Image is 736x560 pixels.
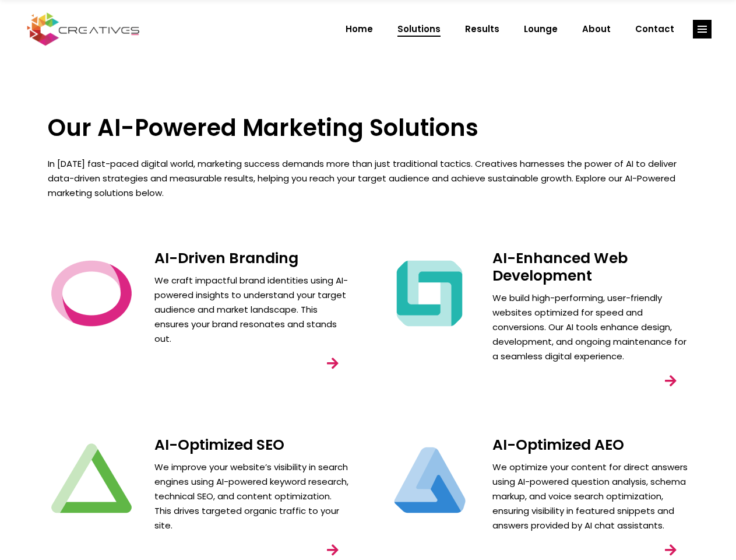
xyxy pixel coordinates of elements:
a: AI-Optimized SEO [154,435,284,455]
span: Home [346,14,373,44]
p: We improve your website’s visibility in search engines using AI-powered keyword research, technic... [154,460,351,533]
p: We build high-performing, user-friendly websites optimized for speed and conversions. Our AI tool... [492,290,689,363]
span: Results [465,14,499,44]
p: In [DATE] fast-paced digital world, marketing success demands more than just traditional tactics.... [48,156,689,200]
a: link [316,347,349,380]
a: link [693,20,712,38]
a: Contact [623,14,686,44]
a: AI-Optimized AEO [492,435,624,455]
a: link [654,365,687,397]
p: We craft impactful brand identities using AI-powered insights to understand your target audience ... [154,273,351,346]
span: Lounge [524,14,558,44]
h3: Our AI-Powered Marketing Solutions [48,114,689,142]
span: About [582,14,611,44]
a: Solutions [385,14,453,44]
img: Creatives | Solutions [48,250,135,337]
span: Solutions [397,14,441,44]
a: Lounge [512,14,570,44]
a: Results [453,14,512,44]
a: Home [333,14,385,44]
img: Creatives | Solutions [48,436,135,524]
p: We optimize your content for direct answers using AI-powered question analysis, schema markup, an... [492,460,689,533]
span: Contact [635,14,674,44]
a: AI-Driven Branding [154,248,298,268]
a: AI-Enhanced Web Development [492,248,628,286]
img: Creatives | Solutions [386,250,473,337]
img: Creatives [24,11,142,47]
img: Creatives | Solutions [386,436,473,524]
a: About [570,14,623,44]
